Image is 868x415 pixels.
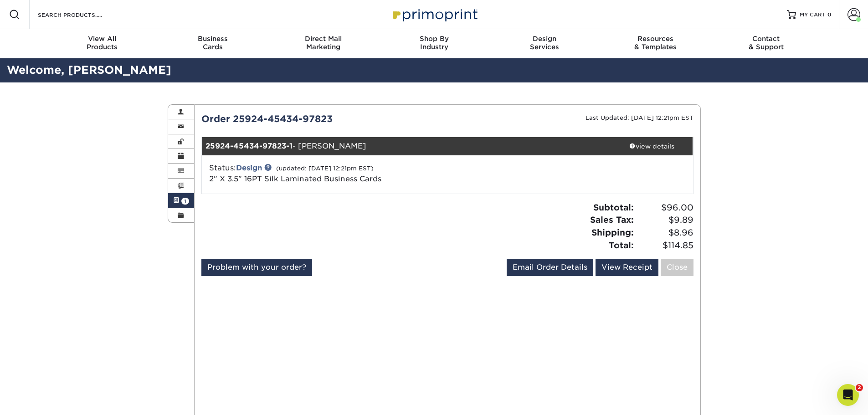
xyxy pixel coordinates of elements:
div: Marketing [268,35,379,51]
div: Order 25924-45434-97823 [195,112,447,126]
a: Direct MailMarketing [268,29,379,58]
a: Close [661,259,693,276]
span: Direct Mail [268,35,379,43]
span: Shop By [379,35,489,43]
div: Cards [157,35,268,51]
small: (updated: [DATE] 12:21pm EST) [276,165,374,172]
span: $9.89 [637,214,693,226]
a: view details [611,137,693,155]
img: Primoprint [389,5,480,24]
a: View AllProducts [47,29,158,58]
span: $96.00 [637,201,693,214]
strong: Shipping: [591,227,634,237]
a: View Receipt [596,259,658,276]
a: BusinessCards [157,29,268,58]
div: - [PERSON_NAME] [202,137,611,155]
span: 2 [856,384,863,391]
span: $8.96 [637,226,693,239]
div: & Templates [600,35,711,51]
div: Services [489,35,600,51]
strong: Subtotal: [593,202,634,212]
span: Design [489,35,600,43]
span: Resources [600,35,711,43]
div: Status: [202,163,529,184]
span: Business [157,35,268,43]
a: DesignServices [489,29,600,58]
span: View All [47,35,158,43]
span: Contact [711,35,822,43]
a: Contact& Support [711,29,822,58]
div: view details [611,142,693,151]
div: Products [47,35,158,51]
span: MY CART [800,11,826,19]
strong: 25924-45434-97823-1 [205,142,293,150]
a: Resources& Templates [600,29,711,58]
a: Problem with your order? [201,259,312,276]
a: Email Order Details [507,259,593,276]
a: 1 [168,193,195,208]
span: $114.85 [637,239,693,252]
span: 0 [827,11,832,18]
small: Last Updated: [DATE] 12:21pm EST [586,114,693,121]
span: 1 [181,198,189,205]
a: Design [236,164,262,172]
div: & Support [711,35,822,51]
strong: Sales Tax: [590,215,634,225]
iframe: Intercom live chat [837,384,859,406]
span: 2" X 3.5" 16PT Silk Laminated Business Cards [209,174,381,183]
a: Shop ByIndustry [379,29,489,58]
strong: Total: [609,240,634,250]
input: SEARCH PRODUCTS..... [37,9,126,20]
div: Industry [379,35,489,51]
